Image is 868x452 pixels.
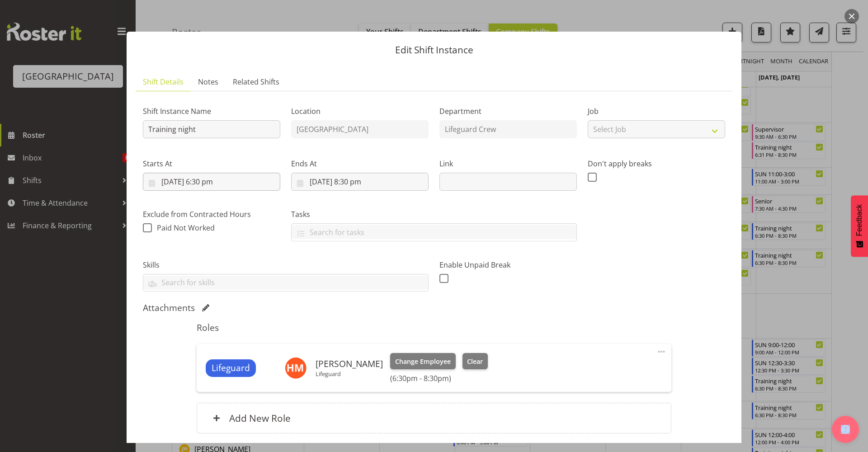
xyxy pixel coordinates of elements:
[143,76,184,87] span: Shift Details
[291,106,429,117] label: Location
[143,209,280,220] label: Exclude from Contracted Hours
[390,374,488,383] h6: (6:30pm - 8:30pm)
[588,106,725,117] label: Job
[143,276,428,290] input: Search for skills
[439,106,577,117] label: Department
[157,223,215,233] span: Paid Not Worked
[143,120,280,138] input: Shift Instance Name
[291,209,577,220] label: Tasks
[390,353,456,369] button: Change Employee
[395,357,451,367] span: Change Employee
[291,173,429,191] input: Click to select...
[855,204,863,236] span: Feedback
[233,76,279,87] span: Related Shifts
[143,173,280,191] input: Click to select...
[212,362,250,375] span: Lifeguard
[292,225,576,239] input: Search for tasks
[197,322,671,333] h5: Roles
[143,259,429,270] label: Skills
[439,158,577,169] label: Link
[143,302,195,313] h5: Attachments
[136,45,732,55] p: Edit Shift Instance
[439,259,577,270] label: Enable Unpaid Break
[851,195,868,257] button: Feedback - Show survey
[462,353,488,369] button: Clear
[229,412,291,424] h6: Add New Role
[316,359,383,369] h6: [PERSON_NAME]
[467,357,483,367] span: Clear
[143,158,280,169] label: Starts At
[588,158,725,169] label: Don't apply breaks
[291,158,429,169] label: Ends At
[841,425,850,434] img: help-xxl-2.png
[285,357,307,379] img: hamish-mckenzie11347.jpg
[316,370,383,377] p: Lifeguard
[198,76,218,87] span: Notes
[143,106,280,117] label: Shift Instance Name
